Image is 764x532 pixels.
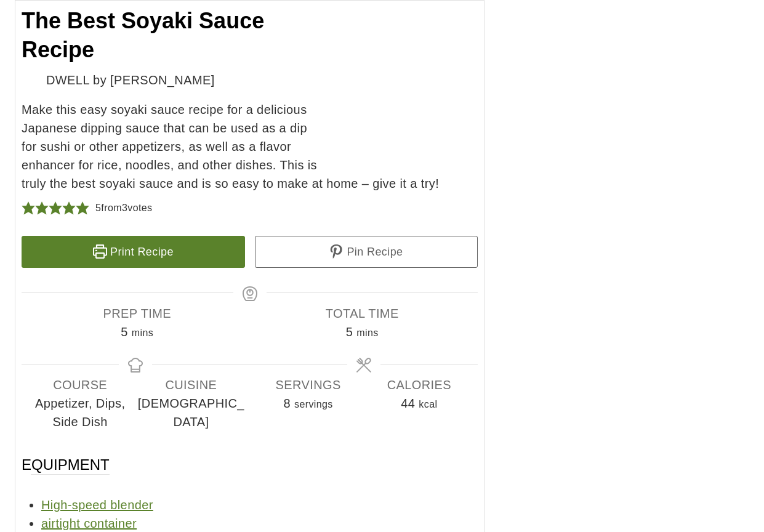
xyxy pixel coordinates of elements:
[22,199,35,217] span: Rate this recipe 1 out of 5 stars
[255,236,478,268] a: Pin Recipe
[25,304,250,323] span: Prep Time
[95,199,152,217] div: from votes
[76,199,89,217] span: Rate this recipe 5 out of 5 stars
[46,71,215,89] span: DWELL by [PERSON_NAME]
[22,8,264,62] span: The Best Soyaki Sauce Recipe
[25,376,135,394] span: Course
[35,199,49,217] span: Rate this recipe 2 out of 5 stars
[49,199,62,217] span: Rate this recipe 3 out of 5 stars
[22,455,110,475] span: Equipment
[122,203,127,213] span: 3
[250,304,475,323] span: Total Time
[62,199,76,217] span: Rate this recipe 4 out of 5 stars
[346,325,353,339] span: 5
[41,498,153,512] a: High-speed blender
[364,376,475,394] span: Calories
[22,236,245,268] a: Print Recipe
[121,325,128,339] span: 5
[283,397,291,410] span: Adjust recipe servings
[22,100,478,193] span: Make this easy soyaki sauce recipe for a delicious Japanese dipping sauce that can be used as a d...
[135,394,246,431] span: [DEMOGRAPHIC_DATA]
[41,517,137,530] a: airtight container
[294,399,333,409] span: servings
[95,203,101,213] span: 5
[401,397,415,410] span: 44
[324,7,478,161] img: chopped chicken breast, dipped into soyaki sauce with chopstick
[356,328,378,338] span: mins
[25,394,135,431] span: Appetizer, Dips, Side Dish
[253,376,364,394] span: Servings
[135,376,246,394] span: Cuisine
[132,328,153,338] span: mins
[419,399,437,409] span: kcal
